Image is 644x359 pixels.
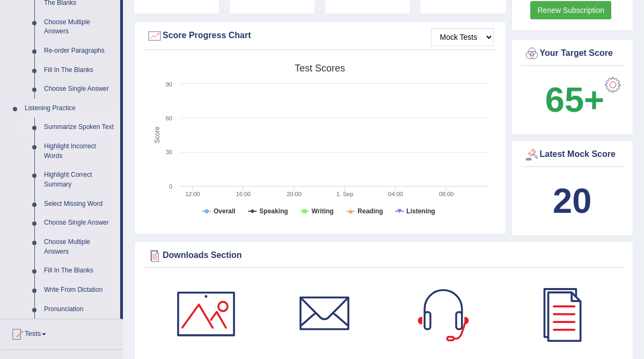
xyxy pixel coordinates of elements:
tspan: Writing [312,207,334,215]
a: Fill In The Blanks [39,61,120,80]
tspan: Reading [357,207,383,215]
a: Tests [1,319,123,346]
a: Choose Multiple Answers [39,233,120,261]
tspan: Test scores [295,63,345,74]
a: Choose Multiple Answers [39,13,120,41]
tspan: Listening [406,207,435,215]
text: 04:00 [388,191,403,197]
a: Summarize Spoken Text [39,118,120,137]
a: Renew Subscription [530,1,611,19]
text: 60 [166,115,172,121]
a: Pronunciation [39,300,120,319]
text: 08:00 [439,191,454,197]
text: 90 [166,81,172,88]
a: Fill In The Blanks [39,261,120,281]
a: Highlight Correct Summary [39,166,120,194]
div: Score Progress Chart [147,28,494,44]
text: 20:00 [287,191,302,197]
a: Select Missing Word [39,195,120,214]
text: 16:00 [236,191,251,197]
div: Your Target Score [524,46,621,62]
tspan: 1. Sep [336,191,354,197]
tspan: Speaking [259,207,288,215]
a: Re-order Paragraphs [39,41,120,61]
tspan: Score [153,126,161,143]
div: Downloads Section [147,248,621,264]
div: Latest Mock Score [524,147,621,163]
b: 20 [553,181,591,220]
text: 30 [166,149,172,155]
text: 12:00 [185,191,200,197]
a: Choose Single Answer [39,80,120,99]
a: Listening Practice [20,99,120,118]
a: Highlight Incorrect Words [39,137,120,166]
tspan: Overall [214,207,236,215]
a: Write From Dictation [39,281,120,300]
a: Choose Single Answer [39,213,120,233]
b: 65+ [545,80,604,119]
text: 0 [169,183,172,190]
